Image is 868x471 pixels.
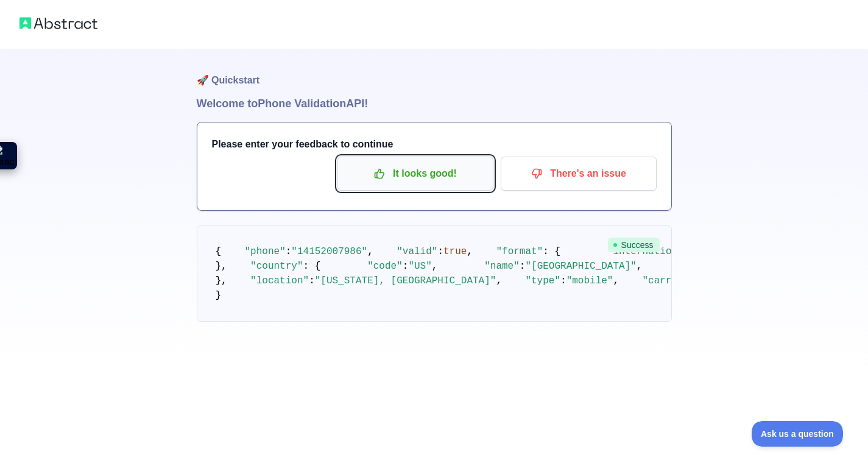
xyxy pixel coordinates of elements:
[347,163,484,184] p: It looks good!
[484,261,520,272] span: "name"
[286,246,292,257] span: :
[525,275,560,286] span: "type"
[443,246,467,257] span: true
[520,261,526,272] span: :
[250,261,303,272] span: "country"
[315,275,496,286] span: "[US_STATE], [GEOGRAPHIC_DATA]"
[337,157,493,191] button: It looks good!
[560,275,566,286] span: :
[467,246,473,257] span: ,
[212,137,657,152] h3: Please enter your feedback to continue
[250,275,309,286] span: "location"
[501,157,657,191] button: There's an issue
[197,95,672,112] h1: Welcome to Phone Validation API!
[303,261,321,272] span: : {
[408,261,431,272] span: "US"
[543,246,560,257] span: : {
[397,246,437,257] span: "valid"
[525,261,636,272] span: "[GEOGRAPHIC_DATA]"
[309,275,315,286] span: :
[637,261,643,272] span: ,
[216,246,222,257] span: {
[245,246,286,257] span: "phone"
[642,275,694,286] span: "carrier"
[496,246,543,257] span: "format"
[566,275,613,286] span: "mobile"
[437,246,443,257] span: :
[613,275,619,286] span: ,
[291,246,367,257] span: "14152007986"
[367,246,373,257] span: ,
[752,421,844,447] iframe: Toggle Customer Support
[496,275,502,286] span: ,
[197,49,672,95] h1: 🚀 Quickstart
[403,261,409,272] span: :
[432,261,438,272] span: ,
[19,15,97,32] img: Abstract logo
[510,163,647,184] p: There's an issue
[607,246,695,257] span: "international"
[367,261,403,272] span: "code"
[608,238,660,252] span: Success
